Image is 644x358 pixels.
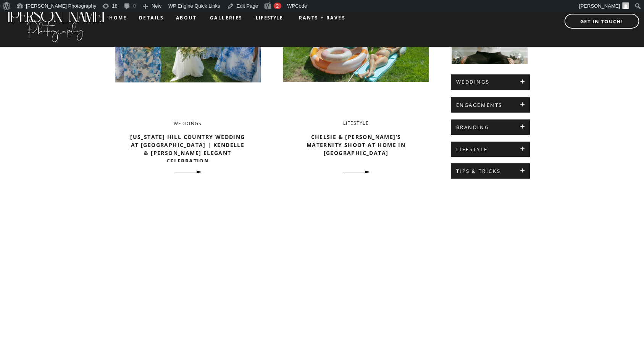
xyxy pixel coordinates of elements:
a: Lifestyle [343,120,369,126]
a: LIFESTYLE [250,15,289,21]
a: galleries [210,15,242,21]
a: Chelsie & [PERSON_NAME]’s Maternity Shoot at Home in [GEOGRAPHIC_DATA] [307,133,405,156]
a: RANTS + RAVES [292,15,353,21]
a: [US_STATE] Hill Country Wedding at [GEOGRAPHIC_DATA] | Kendelle & [PERSON_NAME] Elegant Celebration [130,133,245,164]
a: Photography [6,15,105,40]
a: LIFESTYLE [456,147,525,153]
a: TIPS & TRICKS [456,168,525,174]
a: Texas Hill Country Wedding at Park 31 | Kendelle & Mathew’s Elegant Celebration [171,166,205,179]
a: [PERSON_NAME] [6,6,105,19]
a: details [139,15,164,20]
a: ENGAGEMENTS [456,102,525,108]
span: 2 [276,3,279,9]
b: GET IN TOUCH! [580,18,623,25]
a: home [109,15,127,20]
a: about [176,15,196,21]
a: Chelsie & Mark’s Maternity Shoot at Home in Austin [339,166,373,179]
a: WEDDINGS [456,79,525,85]
span: [PERSON_NAME] [579,3,620,9]
a: Weddings [174,120,202,127]
a: BRANDING [456,124,525,131]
